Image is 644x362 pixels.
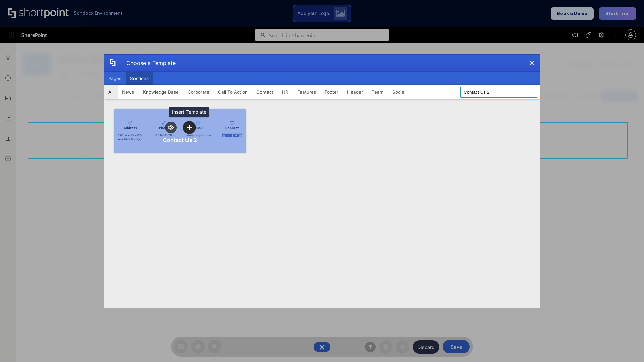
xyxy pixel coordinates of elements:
[252,85,278,99] button: Contact
[139,85,183,99] button: Knowledge Base
[163,137,197,143] div: Contact Us 2
[320,85,343,99] button: Footer
[118,85,139,99] button: News
[278,85,293,99] button: HR
[610,330,644,362] iframe: Chat Widget
[121,55,176,71] div: Choose a Template
[183,85,214,99] button: Corporate
[104,72,126,85] button: Pages
[104,54,540,308] div: template selector
[367,85,388,99] button: Team
[214,85,252,99] button: Call To Action
[293,85,320,99] button: Features
[126,72,153,85] button: Sections
[388,85,410,99] button: Social
[460,87,537,98] input: Search
[343,85,367,99] button: Header
[104,85,118,99] button: All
